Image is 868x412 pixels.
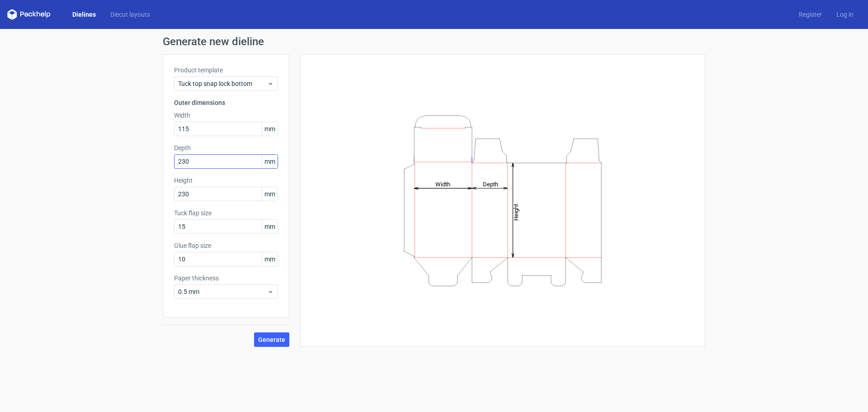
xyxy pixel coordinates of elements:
[174,241,278,250] label: Glue flap size
[174,208,278,218] label: Tuck flap size
[262,122,278,136] span: mm
[262,252,278,266] span: mm
[163,36,705,47] h1: Generate new dieline
[174,143,278,152] label: Depth
[103,10,157,19] a: Diecut layouts
[174,66,278,75] label: Product template
[178,79,267,88] span: Tuck top snap lock bottom
[262,187,278,201] span: mm
[174,98,278,107] h3: Outer dimensions
[829,10,861,19] a: Log in
[174,111,278,120] label: Width
[435,180,450,187] tspan: Width
[513,204,519,220] tspan: Height
[174,274,278,283] label: Paper thickness
[792,10,829,19] a: Register
[258,336,285,343] span: Generate
[65,10,103,19] a: Dielines
[178,287,267,296] span: 0.5 mm
[254,332,289,347] button: Generate
[262,155,278,168] span: mm
[174,176,278,185] label: Height
[262,220,278,233] span: mm
[483,180,498,187] tspan: Depth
